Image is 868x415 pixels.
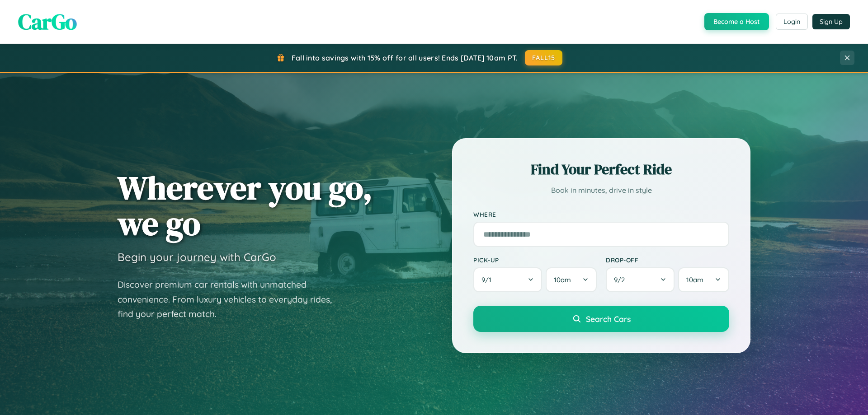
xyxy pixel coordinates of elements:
[292,53,518,62] span: Fall into savings with 15% off for all users! Ends [DATE] 10am PT.
[473,184,729,197] p: Book in minutes, drive in style
[473,306,729,332] button: Search Cars
[704,13,769,30] button: Become a Host
[525,50,563,65] button: FALL15
[606,267,675,292] button: 9/2
[473,267,542,292] button: 9/1
[473,256,597,264] label: Pick-up
[776,14,808,30] button: Login
[586,314,631,324] span: Search Cars
[118,250,276,264] h3: Begin your journey with CarGo
[118,277,344,322] p: Discover premium car rentals with unmatched convenience. From luxury vehicles to everyday rides, ...
[812,14,850,29] button: Sign Up
[118,170,373,241] h1: Wherever you go, we go
[554,275,571,284] span: 10am
[473,159,729,179] h2: Find Your Perfect Ride
[18,7,77,37] span: CarGo
[606,256,729,264] label: Drop-off
[473,210,729,218] label: Where
[481,275,496,284] span: 9 / 1
[686,275,703,284] span: 10am
[546,267,597,292] button: 10am
[614,275,629,284] span: 9 / 2
[678,267,729,292] button: 10am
